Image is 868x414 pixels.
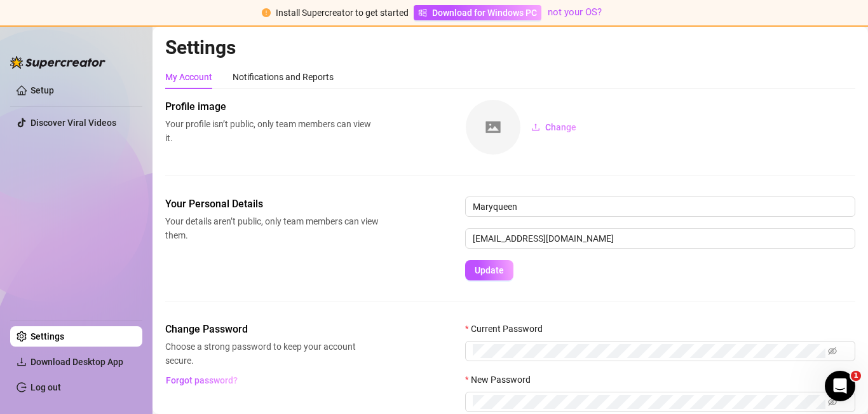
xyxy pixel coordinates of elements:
label: Current Password [465,322,551,336]
span: Change Password [165,322,379,337]
span: windows [418,8,427,17]
span: Choose a strong password to keep your account secure. [165,340,379,368]
input: Enter name [465,197,855,217]
img: square-placeholder.png [466,100,520,155]
span: Your details aren’t public, only team members can view them. [165,214,379,242]
input: Enter new email [465,228,855,249]
label: New Password [465,373,539,387]
span: Profile image [165,99,379,114]
button: Change [521,117,587,137]
h2: Settings [165,36,855,60]
a: Download for Windows PC [414,5,541,20]
iframe: Intercom live chat [825,371,855,401]
span: Download for Windows PC [432,6,537,20]
span: Download Desktop App [31,357,123,367]
span: Install Supercreator to get started [276,8,409,18]
a: Setup [31,85,54,95]
a: Discover Viral Videos [31,118,116,128]
span: eye-invisible [828,347,837,355]
div: Notifications and Reports [233,70,334,84]
input: New Password [473,395,825,409]
a: not your OS? [548,6,602,18]
span: 1 [851,371,861,381]
span: Your Personal Details [165,197,379,212]
span: Forgot password? [166,375,238,385]
button: Update [465,260,513,280]
button: Forgot password? [165,370,238,390]
img: logo-BBDzfeDw.svg [10,56,105,69]
div: My Account [165,70,212,84]
a: Settings [31,331,64,342]
span: download [17,357,27,367]
span: Your profile isn’t public, only team members can view it. [165,117,379,145]
span: eye-invisible [828,397,837,406]
a: Log out [31,382,61,392]
input: Current Password [473,344,825,358]
span: exclamation-circle [262,8,271,17]
span: upload [531,123,540,132]
span: Update [475,265,504,275]
span: Change [545,122,576,132]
